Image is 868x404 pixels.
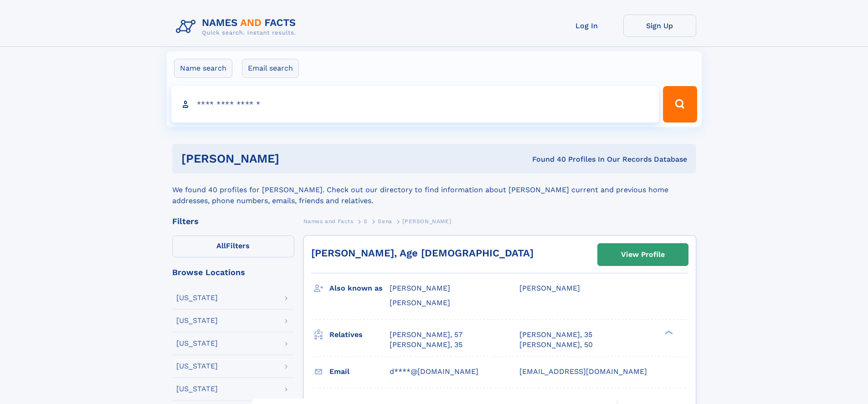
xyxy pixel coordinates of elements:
a: [PERSON_NAME], 50 [519,340,593,350]
span: [PERSON_NAME] [390,284,450,292]
span: [EMAIL_ADDRESS][DOMAIN_NAME] [519,367,647,376]
div: Found 40 Profiles In Our Records Database [406,154,687,164]
span: [PERSON_NAME] [519,284,580,292]
div: View Profile [621,244,665,265]
div: We found 40 profiles for [PERSON_NAME]. Check out our directory to find information about [PERSON... [172,174,696,206]
span: All [216,241,226,250]
a: [PERSON_NAME], 35 [390,340,462,350]
div: Browse Locations [172,268,294,276]
a: [PERSON_NAME], 35 [519,330,592,340]
a: S [364,215,368,227]
h3: Also known as [329,281,390,296]
img: Logo Names and Facts [172,15,303,39]
button: Search Button [663,86,697,123]
a: [PERSON_NAME], 57 [390,330,462,340]
span: S [364,218,368,225]
div: [US_STATE] [176,340,218,347]
div: ❯ [663,329,673,335]
a: View Profile [598,244,688,266]
h1: [PERSON_NAME] [181,153,406,164]
div: [US_STATE] [176,385,218,393]
input: search input [171,86,659,123]
div: [US_STATE] [176,294,218,302]
a: Log In [550,15,623,37]
h3: Email [329,364,390,379]
a: Names and Facts [303,215,354,227]
a: Sena [378,215,392,227]
h3: Relatives [329,327,390,343]
label: Email search [242,59,299,78]
div: [US_STATE] [176,363,218,370]
a: [PERSON_NAME], Age [DEMOGRAPHIC_DATA] [311,247,534,259]
div: [US_STATE] [176,317,218,324]
label: Name search [174,59,232,78]
span: [PERSON_NAME] [390,298,450,307]
span: Sena [378,218,392,225]
span: [PERSON_NAME] [402,218,451,225]
a: Sign Up [623,15,696,37]
label: Filters [172,235,294,257]
div: Filters [172,217,294,225]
